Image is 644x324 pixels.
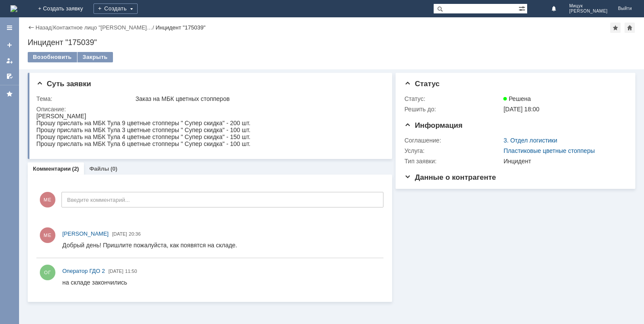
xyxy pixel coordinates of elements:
[93,3,138,14] div: Создать
[3,38,16,52] a: Создать заявку
[129,231,141,237] span: 20:36
[33,165,71,172] a: Комментарии
[569,9,608,14] span: [PERSON_NAME]
[3,54,16,68] a: Мои заявки
[125,269,137,274] span: 11:50
[62,268,105,274] span: Оператор ГДО 2
[404,147,502,154] div: Услуга:
[28,38,635,47] div: Инцидент "175039"
[108,269,123,274] span: [DATE]
[112,231,127,237] span: [DATE]
[36,80,91,88] span: Суть заявки
[10,5,17,12] img: logo
[404,173,496,181] span: Данные о контрагенте
[625,23,635,33] div: Сделать домашней страницей
[518,4,527,12] span: Расширенный поиск
[404,95,502,102] div: Статус:
[503,137,557,144] a: 3. Отдел логистики
[62,267,105,275] a: Оператор ГДО 2
[503,158,622,165] div: Инцидент
[610,23,621,33] div: Добавить в избранное
[155,24,205,31] div: Инцидент "175039"
[503,95,531,102] span: Решена
[36,95,134,102] div: Тема:
[35,24,52,31] a: Назад
[40,192,55,207] span: МЕ
[62,230,109,238] a: [PERSON_NAME]
[135,95,380,102] div: Заказ на МБК цветных стопперов
[72,165,79,172] div: (2)
[10,5,17,12] a: Перейти на домашнюю страницу
[62,230,109,237] span: [PERSON_NAME]
[404,80,439,88] span: Статус
[110,165,117,172] div: (0)
[36,106,382,113] div: Описание:
[404,106,502,113] div: Решить до:
[569,3,608,9] span: Мицук
[503,106,539,113] span: [DATE] 18:00
[52,24,53,30] div: |
[3,69,16,83] a: Мои согласования
[503,147,595,154] a: Пластиковые цветные стопперы
[404,158,502,165] div: Тип заявки:
[89,165,109,172] a: Файлы
[53,24,156,31] div: /
[53,24,153,31] a: Контактное лицо "[PERSON_NAME]…
[404,137,502,144] div: Соглашение:
[404,121,462,130] span: Информация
